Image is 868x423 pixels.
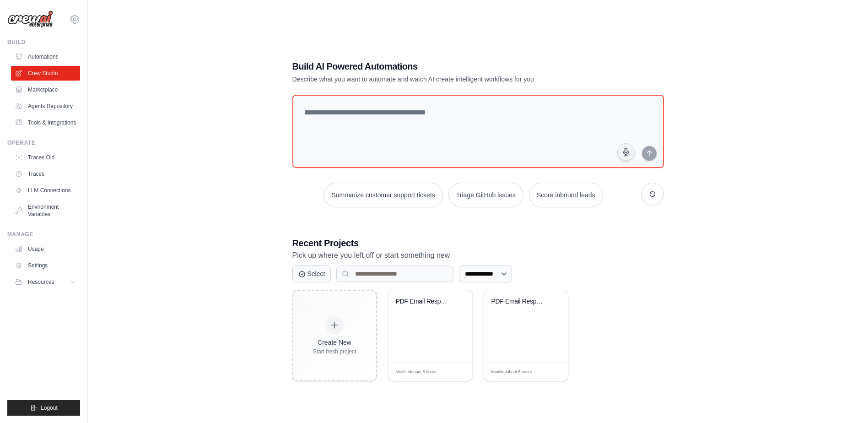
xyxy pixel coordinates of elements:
[396,369,437,375] span: Modified about 5 hours
[11,82,80,97] a: Marketplace
[11,242,80,256] a: Usage
[11,200,80,222] a: Environment Variables
[28,278,54,286] span: Resources
[292,75,600,84] p: Describe what you want to automate and watch AI create intelligent workflows for you
[11,150,80,165] a: Traces Old
[641,183,664,206] button: Get new suggestions
[529,183,603,207] button: Score inbound leads
[313,348,356,355] div: Start fresh project
[546,369,554,375] span: Edit
[11,49,80,64] a: Automations
[617,143,635,161] button: Click to speak your automation idea
[323,183,442,207] button: Summarize customer support tickets
[292,60,600,73] h1: Build AI Powered Automations
[313,338,356,347] div: Create New
[11,167,80,181] a: Traces
[41,404,58,412] span: Logout
[292,249,664,261] p: Pick up where you left off or start something new
[491,298,547,306] div: PDF Email Response Generator
[396,298,451,306] div: PDF Email Response Generator
[11,66,80,81] a: Crew Studio
[7,400,80,416] button: Logout
[11,99,80,114] a: Agents Repository
[7,38,80,46] div: Build
[11,115,80,130] a: Tools & Integrations
[7,11,53,28] img: Logo
[11,275,80,289] button: Resources
[11,183,80,198] a: LLM Connections
[11,258,80,273] a: Settings
[292,265,331,282] button: Select
[491,369,532,375] span: Modified about 6 hours
[7,231,80,238] div: Manage
[450,369,458,375] span: Edit
[448,183,523,207] button: Triage GitHub issues
[292,237,664,249] h3: Recent Projects
[7,139,80,146] div: Operate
